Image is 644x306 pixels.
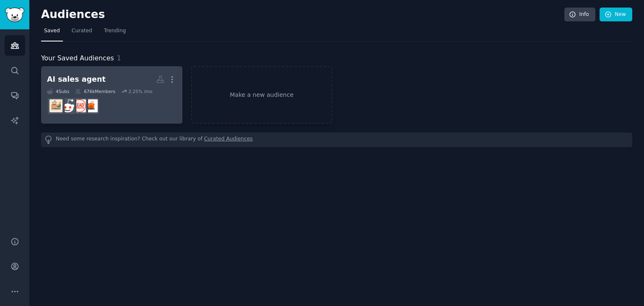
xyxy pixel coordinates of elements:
a: Curated Audiences [204,135,253,144]
a: Trending [101,24,129,41]
span: Trending [104,27,126,35]
a: New [600,8,632,22]
a: Info [564,8,595,22]
div: AI sales agent [47,74,106,85]
span: Your Saved Audiences [41,53,114,64]
div: 2.25 % /mo [128,88,152,94]
span: 1 [117,54,121,62]
div: 4 Sub s [47,88,69,94]
img: LeadGeneration [73,99,86,112]
span: Saved [44,27,60,35]
img: Sales_Professionals [85,99,98,112]
img: sales [61,99,74,112]
h2: Audiences [41,8,564,21]
img: GummySearch logo [5,8,24,22]
a: Saved [41,24,63,41]
a: Curated [69,24,95,41]
img: salestechniques [49,99,62,112]
a: AI sales agent4Subs676kMembers2.25% /moSales_ProfessionalsLeadGenerationsalessalestechniques [41,66,182,124]
div: Need some research inspiration? Check out our library of [41,132,632,147]
a: Make a new audience [191,66,332,124]
div: 676k Members [75,88,115,94]
span: Curated [72,27,92,35]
